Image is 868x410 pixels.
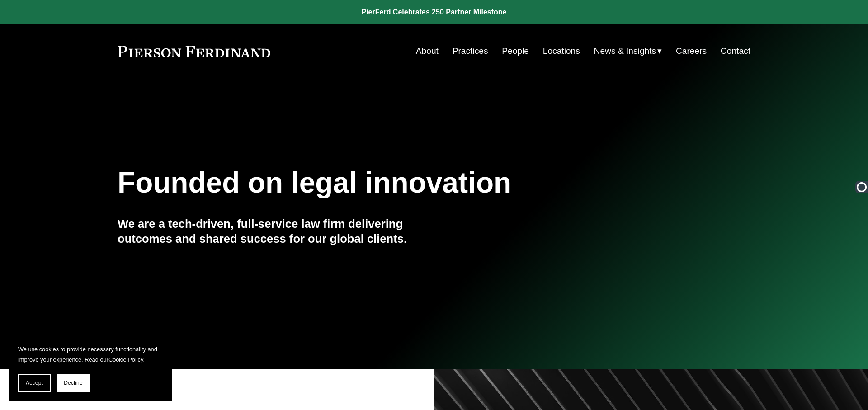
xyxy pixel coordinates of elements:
[108,356,143,363] a: Cookie Policy
[18,374,51,392] button: Accept
[855,181,868,193] img: Ooma Logo
[676,42,707,60] a: Careers
[502,42,529,60] a: People
[57,374,90,392] button: Decline
[26,380,43,386] span: Accept
[118,217,434,246] h4: We are a tech-driven, full-service law firm delivering outcomes and shared success for our global...
[416,42,439,60] a: About
[64,380,83,386] span: Decline
[594,42,662,60] a: folder dropdown
[9,335,172,401] section: Cookie banner
[594,43,656,59] span: News & Insights
[453,42,488,60] a: Practices
[543,42,580,60] a: Locations
[18,344,163,365] p: We use cookies to provide necessary functionality and improve your experience. Read our .
[118,166,645,199] h1: Founded on legal innovation
[721,42,750,60] a: Contact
